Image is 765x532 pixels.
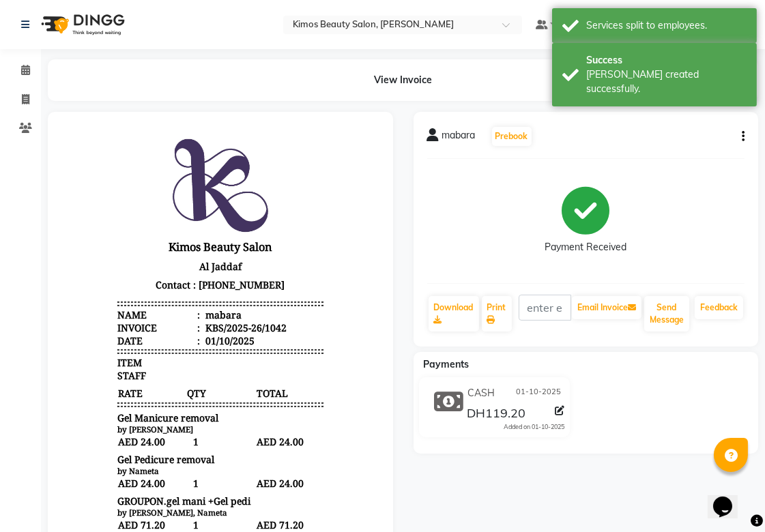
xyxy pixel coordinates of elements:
span: RATE [56,261,124,275]
p: Please visit again ! [56,488,262,501]
iframe: chat widget [708,477,751,518]
div: Added on 01-10-2025 [504,422,564,432]
h3: Kimos Beauty Salon [56,111,262,132]
span: TOTAL [194,261,262,275]
span: : [136,209,139,222]
img: file_1675841577598.JPG [108,11,210,108]
span: STAFF [56,243,85,256]
span: AED 71.20 [194,392,262,407]
span: AED 24.00 [56,351,124,365]
a: Feedback [695,296,743,319]
div: AED 119.20 [223,412,262,425]
button: Email Invoice [572,296,641,319]
span: 1 [125,392,192,407]
span: CASH [467,386,495,400]
span: DH119.20 [467,405,525,424]
span: 01-10-2025 [516,386,561,400]
a: Print [482,296,512,331]
div: 01/10/2025 [141,209,193,222]
small: by [PERSON_NAME], Nameta [56,382,166,392]
input: enter email [519,295,572,321]
span: 1 [125,351,192,365]
span: AED 24.00 [56,309,124,323]
span: 1 [125,309,192,323]
p: Al Jaddaf [56,132,262,150]
div: AED 119.20 [223,464,262,477]
span: AED 71.20 [56,392,124,407]
div: Generated By : at 01/10/2025 [56,501,262,514]
p: Contact : [PHONE_NUMBER] [56,150,262,168]
span: QTY [125,261,192,275]
div: AED 119.20 [223,451,262,464]
div: Services split to employees. [586,18,747,33]
div: SUBTOTAL [56,412,106,425]
button: Send Message [644,296,689,331]
span: CASH [56,451,82,464]
div: Date [56,209,139,222]
div: Paid [56,464,76,477]
span: AED 24.00 [194,309,262,323]
span: Gel Manicure removal [56,286,157,299]
img: logo [35,5,128,44]
small: by Nameta [56,340,98,351]
small: by [PERSON_NAME] [56,299,132,309]
div: GRAND TOTAL [56,425,124,438]
a: Download [429,296,479,331]
div: Bill created successfully. [586,68,747,96]
div: Success [586,53,747,68]
div: Payments [56,438,100,451]
div: View Invoice [48,59,758,101]
div: mabara [141,183,180,196]
span: Payments [424,358,470,370]
span: mabara [442,128,476,147]
div: Name [56,183,139,196]
span: Reception [140,501,184,514]
div: KBS/2025-26/1042 [141,196,225,209]
span: GROUPON.gel mani +Gel pedi [56,369,189,382]
span: Gel Pedicure removal [56,327,153,340]
div: AED 119.20 [223,425,262,438]
span: ITEM [56,231,81,243]
span: AED 24.00 [194,351,262,365]
span: : [136,183,139,196]
button: Prebook [492,127,532,146]
span: : [136,196,139,209]
div: Payment Received [545,241,626,255]
div: Invoice [56,196,139,209]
